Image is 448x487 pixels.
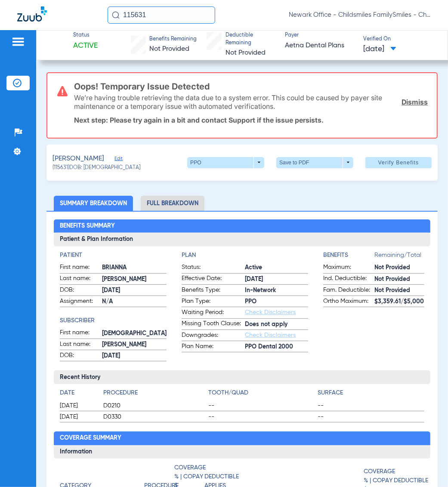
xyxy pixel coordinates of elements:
[208,401,315,410] span: --
[74,116,428,124] p: Next step: Please try again in a bit and contact Support if the issue persists.
[208,413,315,421] span: --
[182,274,245,284] span: Effective Date:
[112,11,120,19] img: Search Icon
[318,401,424,410] span: --
[245,263,308,272] span: Active
[208,388,315,398] h4: Tooth/Quad
[60,263,102,273] span: First name:
[60,388,96,401] app-breakdown-title: Date
[53,154,104,164] span: [PERSON_NAME]
[187,157,264,168] button: PPO
[73,40,98,51] span: Active
[54,445,430,459] h3: Information
[102,329,167,338] span: [DEMOGRAPHIC_DATA]
[60,413,96,421] span: [DATE]
[11,37,25,47] img: hamburger-icon
[17,6,47,22] img: Zuub Logo
[182,331,245,341] span: Downgrades:
[323,297,374,307] span: Ortho Maximum:
[276,157,353,168] button: Save to PDF
[182,342,245,352] span: Plan Name:
[60,340,102,350] span: Last name:
[374,286,424,295] span: Not Provided
[60,388,96,398] h4: Date
[54,432,430,445] h2: Coverage Summary
[245,286,308,295] span: In-Network
[285,40,355,51] span: Aetna Dental Plans
[141,196,204,211] li: Full Breakdown
[318,413,424,421] span: --
[323,274,374,284] span: Ind. Deductible:
[182,297,245,307] span: Plan Type:
[54,196,133,211] li: Summary Breakdown
[60,286,102,296] span: DOB:
[60,401,96,410] span: [DATE]
[245,320,308,329] span: Does not apply
[245,332,296,338] a: Check Disclaimers
[60,328,102,339] span: First name:
[245,309,296,315] a: Check Disclaimers
[245,342,308,351] span: PPO Dental 2000
[182,263,245,273] span: Status:
[182,286,245,296] span: Benefits Type:
[374,251,424,263] span: Remaining/Total
[378,159,419,166] span: Verify Benefits
[285,32,355,40] span: Payer
[405,446,448,487] iframe: Chat Widget
[54,219,430,233] h2: Benefits Summary
[374,297,424,306] span: $3,359.61/$5,000
[149,36,197,43] span: Benefits Remaining
[102,297,167,306] span: N/A
[74,82,428,91] h3: Oops! Temporary Issue Detected
[226,32,278,47] span: Deductible Remaining
[54,233,430,247] h3: Patient & Plan Information
[57,86,68,96] img: error-icon
[365,157,432,168] button: Verify Benefits
[103,413,205,421] span: D0330
[182,319,245,330] span: Missing Tooth Clause:
[182,251,308,260] h4: Plan
[60,297,102,307] span: Assignment:
[323,263,374,273] span: Maximum:
[363,36,434,43] span: Verified On
[208,388,315,401] app-breakdown-title: Tooth/Quad
[54,370,430,384] h3: Recent History
[60,251,167,260] h4: Patient
[318,388,424,398] h4: Surface
[60,316,167,325] h4: Subscriber
[226,49,266,56] span: Not Provided
[323,286,374,296] span: Fam. Deductible:
[73,32,98,40] span: Status
[363,44,396,55] span: [DATE]
[114,156,122,164] span: Edit
[74,93,395,111] p: We’re having trouble retrieving the data due to a system error. This could be caused by payer sit...
[103,388,205,401] app-breakdown-title: Procedure
[402,98,428,106] a: Dismiss
[102,275,167,284] span: [PERSON_NAME]
[103,388,205,398] h4: Procedure
[374,263,424,272] span: Not Provided
[60,274,102,284] span: Last name:
[374,275,424,284] span: Not Provided
[323,251,374,263] app-breakdown-title: Benefits
[318,388,424,401] app-breakdown-title: Surface
[103,401,205,410] span: D0210
[245,297,308,306] span: PPO
[289,11,431,19] span: Newark Office - Childsmiles FamilySmiles - ChildSmiles Spec LLC - [GEOGRAPHIC_DATA] Ortho DBA Abr...
[102,263,167,272] span: BRIANNA
[245,275,308,284] span: [DATE]
[182,308,245,318] span: Waiting Period:
[102,351,167,361] span: [DATE]
[108,6,215,24] input: Search for patients
[53,164,140,172] span: (115631) DOB: [DEMOGRAPHIC_DATA]
[149,46,189,52] span: Not Provided
[102,286,167,295] span: [DATE]
[102,340,167,349] span: [PERSON_NAME]
[323,251,374,260] h4: Benefits
[60,351,102,361] span: DOB:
